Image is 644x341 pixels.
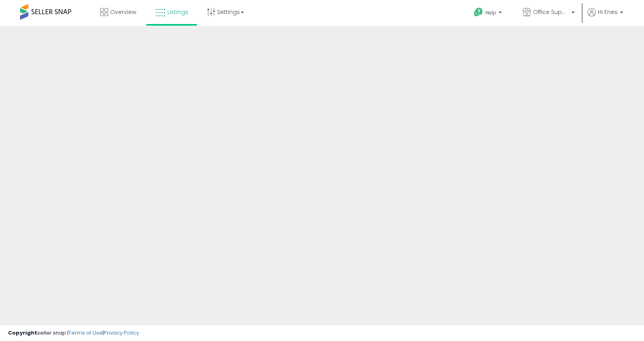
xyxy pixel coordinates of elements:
a: Hi Enes [588,8,623,26]
a: Help [467,1,510,26]
span: Help [485,9,496,16]
span: Office Suppliers [533,8,569,16]
span: Hi Enes [598,8,618,16]
strong: Copyright [8,329,37,337]
i: Get Help [473,7,483,17]
a: Terms of Use [68,329,103,337]
div: seller snap | | [8,329,139,337]
span: Overview [110,8,136,16]
a: Privacy Policy [104,329,139,337]
span: Listings [167,8,188,16]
